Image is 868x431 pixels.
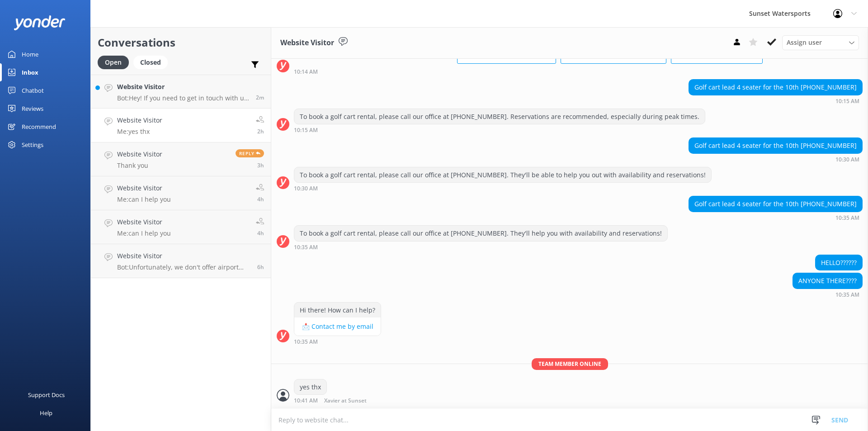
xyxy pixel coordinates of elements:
p: Me: yes thx [117,128,162,136]
span: Sep 04 2025 09:12am (UTC -05:00) America/Cancun [257,161,264,169]
h2: Conversations [98,34,264,51]
strong: 10:35 AM [294,339,318,345]
a: Website VisitorBot:Unfortunately, we don't offer airport pick-up for golf carts. If you need tran... [91,244,271,278]
div: Sep 04 2025 09:15am (UTC -05:00) America/Cancun [689,98,863,104]
div: Home [22,45,38,63]
span: Sep 04 2025 05:44am (UTC -05:00) America/Cancun [257,263,264,271]
h3: Website Visitor [280,37,334,49]
strong: 10:35 AM [835,292,859,298]
a: Website VisitorMe:can I help you4h [91,210,271,244]
div: Sep 04 2025 09:30am (UTC -05:00) America/Cancun [294,185,712,191]
div: Golf cart lead 4 seater for the 10th [PHONE_NUMBER] [689,80,862,95]
div: Inbox [22,63,38,81]
div: ANYONE THERE???? [793,273,862,289]
strong: 10:15 AM [294,128,318,133]
strong: 10:41 AM [294,398,318,404]
h4: Website Visitor [117,217,171,227]
a: Website VisitorMe:can I help you4h [91,176,271,210]
a: Website VisitorBot:Hey! If you need to get in touch with us, you can call the Sunset Watersports ... [91,75,271,109]
span: Sep 04 2025 08:06am (UTC -05:00) America/Cancun [257,229,264,237]
div: Help [40,404,52,422]
a: Open [98,57,133,67]
span: Reply [236,149,264,157]
div: Sep 04 2025 09:30am (UTC -05:00) America/Cancun [689,156,863,162]
div: Sep 04 2025 09:35am (UTC -05:00) America/Cancun [294,244,668,250]
div: Sep 04 2025 09:15am (UTC -05:00) America/Cancun [294,127,705,133]
img: yonder-white-logo.png [14,15,66,30]
div: Closed [133,56,168,69]
div: Support Docs [28,386,65,404]
div: yes thx [294,379,326,395]
div: To book a golf cart rental, please call our office at [PHONE_NUMBER]. Reservations are recommende... [294,109,705,124]
h4: Website Visitor [117,82,249,92]
h4: Website Visitor [117,183,171,193]
a: Website VisitorThank youReply3h [91,142,271,176]
div: Sep 04 2025 09:41am (UTC -05:00) America/Cancun [294,397,396,404]
strong: 10:14 AM [294,69,318,75]
strong: 10:30 AM [835,157,859,162]
strong: 10:15 AM [835,99,859,104]
h4: Website Visitor [117,251,250,261]
span: Sep 04 2025 08:06am (UTC -05:00) America/Cancun [257,195,264,203]
button: 📩 Contact me by email [294,317,381,336]
span: Sep 04 2025 09:41am (UTC -05:00) America/Cancun [257,128,264,135]
div: Settings [22,136,43,154]
p: Me: can I help you [117,195,171,204]
div: To book a golf cart rental, please call our office at [PHONE_NUMBER]. They'll be able to help you... [294,167,711,183]
h4: Website Visitor [117,149,162,159]
div: Hi there! How can I help? [294,303,381,318]
p: Me: can I help you [117,229,171,237]
p: Bot: Unfortunately, we don't offer airport pick-up for golf carts. If you need transportation for... [117,263,250,271]
div: Reviews [22,99,43,118]
div: Golf cart lead 4 seater for the 10th [PHONE_NUMBER] [689,196,862,212]
span: Sep 04 2025 12:13pm (UTC -05:00) America/Cancun [256,94,264,101]
p: Thank you [117,161,162,170]
div: HELLO?????? [816,255,862,270]
div: Sep 04 2025 09:35am (UTC -05:00) America/Cancun [793,291,863,298]
div: Open [98,56,129,69]
div: Chatbot [22,81,44,99]
span: Xavier at Sunset [324,398,367,404]
strong: 10:30 AM [294,186,318,191]
div: Recommend [22,118,56,136]
p: Bot: Hey! If you need to get in touch with us, you can call the Sunset Watersports team at [PHONE... [117,94,249,102]
a: Closed [133,57,172,67]
div: Sep 04 2025 09:35am (UTC -05:00) America/Cancun [689,214,863,221]
div: To book a golf cart rental, please call our office at [PHONE_NUMBER]. They'll help you with avail... [294,226,667,241]
strong: 10:35 AM [835,215,859,221]
div: Golf cart lead 4 seater for the 10th [PHONE_NUMBER] [689,138,862,153]
strong: 10:35 AM [294,245,318,250]
span: Assign user [787,38,822,47]
span: Team member online [532,358,608,369]
a: Website VisitorMe:yes thx2h [91,109,271,142]
h4: Website Visitor [117,115,162,125]
div: Assign User [782,35,859,50]
div: Sep 04 2025 09:35am (UTC -05:00) America/Cancun [294,338,381,345]
div: Sep 04 2025 09:14am (UTC -05:00) America/Cancun [294,68,763,75]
